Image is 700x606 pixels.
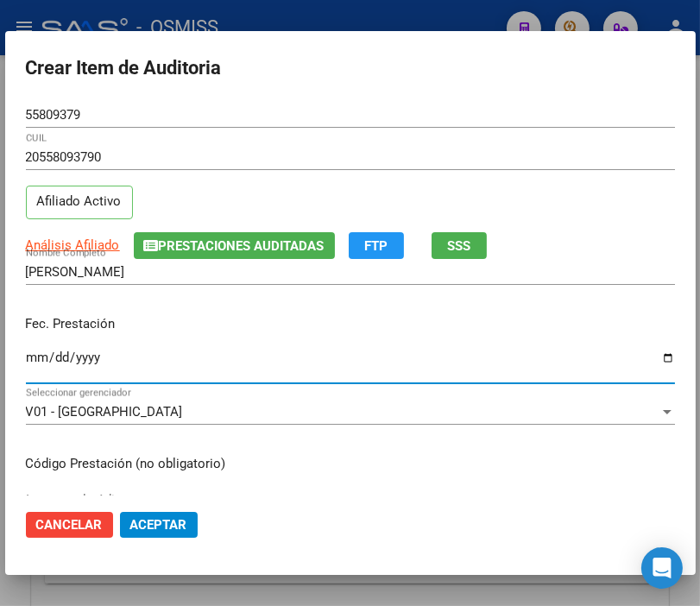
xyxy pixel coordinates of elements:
span: SSS [447,238,470,254]
button: Prestaciones Auditadas [134,232,335,259]
span: Cancelar [36,517,103,533]
button: Cancelar [26,512,113,538]
span: FTP [364,238,388,254]
span: Análisis Afiliado [26,237,120,253]
p: Fec. Prestación [26,314,675,334]
span: Aceptar [130,517,187,533]
div: Open Intercom Messenger [641,547,683,589]
h2: Crear Item de Auditoria [26,52,675,85]
button: FTP [349,232,404,259]
button: SSS [432,232,487,259]
p: Código Prestación (no obligatorio) [26,454,675,474]
p: Afiliado Activo [26,186,133,219]
button: Aceptar [120,512,198,538]
span: V01 - [GEOGRAPHIC_DATA] [26,404,183,420]
span: Prestaciones Auditadas [159,238,325,254]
